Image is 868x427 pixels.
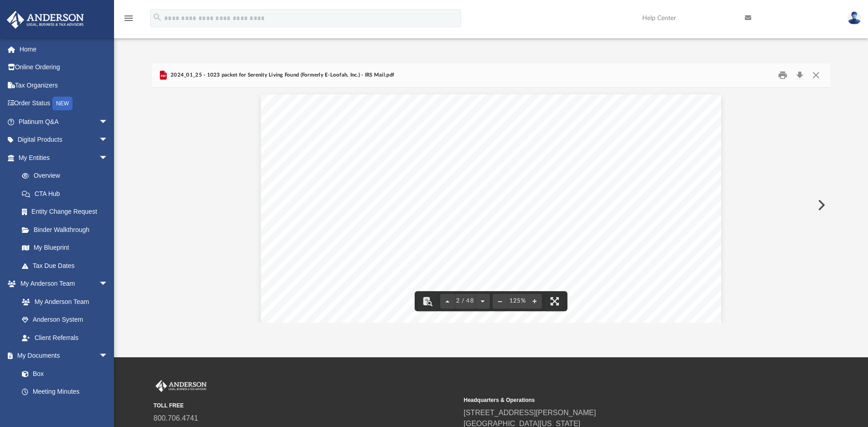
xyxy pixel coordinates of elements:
span: arrow_drop_down [99,113,117,131]
button: Zoom out [493,291,507,311]
button: Next File [811,192,831,218]
a: CTA Hub [13,185,122,203]
a: My Blueprint [13,239,117,257]
button: Close [808,68,824,82]
div: File preview [152,87,831,323]
a: menu [123,17,134,24]
img: Anderson Advisors Platinum Portal [4,11,87,29]
button: Previous page [440,291,455,311]
a: [STREET_ADDRESS][PERSON_NAME] [464,409,596,417]
a: Online Ordering [6,58,122,77]
img: Anderson Advisors Platinum Portal [154,380,208,392]
a: Client Referrals [13,329,117,347]
span: 2024_01_25 - 1023 packet for Serenity Living Found (Formerly E-Loofah, Inc.) - IRS Mail.pdf [169,71,394,79]
a: My Documentsarrow_drop_down [6,347,117,365]
a: Order StatusNEW [6,94,122,113]
a: Meeting Minutes [13,383,117,401]
a: My Entitiesarrow_drop_down [6,149,122,167]
button: Zoom in [527,291,542,311]
a: Box [13,365,113,383]
a: 800.706.4741 [154,414,198,422]
span: 2 / 48 [455,298,476,304]
div: Current zoom level [507,298,527,304]
div: Document Viewer [152,87,831,323]
span: arrow_drop_down [99,149,117,167]
a: My Anderson Team [13,293,113,311]
a: Binder Walkthrough [13,221,122,239]
span: arrow_drop_down [99,275,117,293]
a: Overview [13,167,122,185]
button: 2 / 48 [455,291,476,311]
button: Toggle findbar [417,291,437,311]
i: search [152,12,162,22]
a: Platinum Q&Aarrow_drop_down [6,113,122,131]
a: Tax Organizers [6,76,122,94]
small: TOLL FREE [154,401,457,410]
img: User Pic [847,11,861,25]
div: Preview [152,63,831,323]
small: Headquarters & Operations [464,396,768,404]
button: Next page [475,291,490,311]
a: Anderson System [13,311,117,329]
div: NEW [52,97,73,110]
a: Entity Change Request [13,203,122,221]
span: arrow_drop_down [99,131,117,149]
a: Digital Productsarrow_drop_down [6,131,122,149]
button: Download [791,68,808,82]
button: Enter fullscreen [545,291,565,311]
button: Print [774,68,792,82]
a: Home [6,40,122,58]
a: Tax Due Dates [13,257,122,275]
i: menu [123,13,134,24]
span: arrow_drop_down [99,347,117,365]
a: My Anderson Teamarrow_drop_down [6,275,117,293]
